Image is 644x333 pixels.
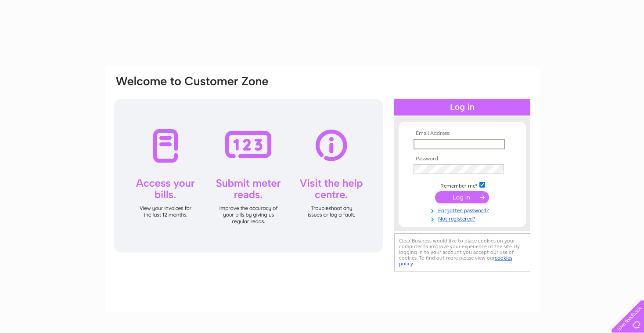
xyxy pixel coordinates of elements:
td: Remember me? [411,181,513,189]
a: Forgotten password? [414,206,513,214]
div: Clear Business would like to place cookies on your computer to improve your experience of the sit... [394,233,530,271]
th: Email Address: [411,130,513,137]
th: Password: [411,156,513,162]
a: cookies policy [399,255,512,267]
a: Not registered? [414,214,513,222]
input: Submit [435,191,489,203]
